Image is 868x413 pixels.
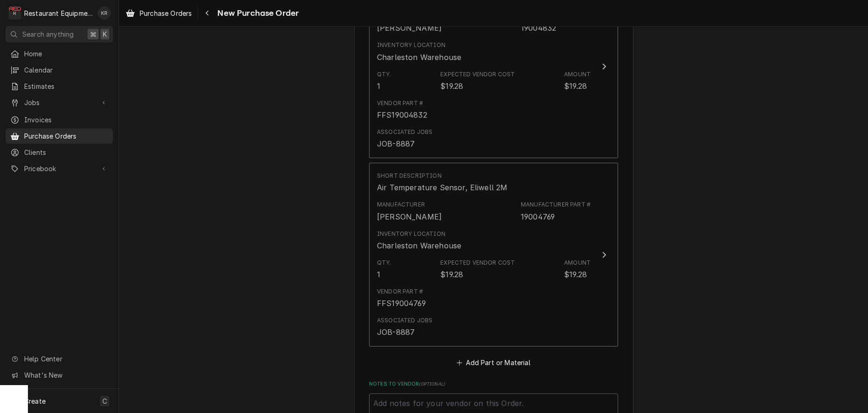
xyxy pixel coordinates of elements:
[122,6,195,21] a: Purchase Orders
[564,259,591,267] div: Amount
[440,80,463,92] div: $19.28
[377,99,423,107] div: Vendor Part #
[440,259,515,267] div: Expected Vendor Cost
[200,6,215,20] button: Navigate back
[24,49,108,59] span: Home
[140,8,192,18] span: Purchase Orders
[377,200,442,222] div: Manufacturer
[377,298,426,309] div: FFS19004769
[377,269,380,280] div: 1
[6,112,113,127] a: Invoices
[22,29,74,39] span: Search anything
[6,26,113,42] button: Search anything⌘K
[440,70,515,79] div: Expected Vendor Cost
[6,62,113,78] a: Calendar
[24,98,94,107] span: Jobs
[102,396,107,406] span: C
[24,147,108,157] span: Clients
[377,172,442,180] div: Short Description
[377,200,425,209] div: Manufacturer
[6,128,113,144] a: Purchase Orders
[521,200,591,209] div: Manufacturer Part #
[377,41,445,49] div: Inventory Location
[98,7,111,20] div: KR
[377,259,391,267] div: Qty.
[90,29,96,39] span: ⌘
[6,161,113,176] a: Go to Pricebook
[440,269,463,280] div: $19.28
[24,131,108,141] span: Purchase Orders
[377,182,507,193] div: Air Temperature Sensor, Eliwell 2M
[24,164,94,173] span: Pricebook
[6,46,113,61] a: Home
[6,367,113,383] a: Go to What's New
[98,7,111,20] div: Kelli Robinette's Avatar
[377,70,391,79] div: Qty.
[377,326,415,338] div: JOB-8887
[6,79,113,94] a: Estimates
[369,380,618,388] label: Notes to Vendor
[6,351,113,366] a: Go to Help Center
[24,115,108,125] span: Invoices
[377,80,380,92] div: 1
[8,7,21,20] div: R
[24,397,46,405] span: Create
[377,211,442,222] div: Manufacturer
[377,287,423,296] div: Vendor Part #
[377,240,461,251] div: Charleston Warehouse
[24,81,108,91] span: Estimates
[103,29,107,39] span: K
[369,163,618,346] button: Update Line Item
[377,22,442,33] div: Manufacturer
[24,65,108,75] span: Calendar
[24,370,108,380] span: What's New
[24,354,108,364] span: Help Center
[521,200,591,222] div: Part Number
[521,211,555,222] div: Part Number
[24,8,93,18] div: Restaurant Equipment Diagnostics
[377,128,432,136] div: Associated Jobs
[564,269,587,280] div: $19.28
[8,7,21,20] div: Restaurant Equipment Diagnostics's Avatar
[6,95,113,110] a: Go to Jobs
[215,7,299,20] span: New Purchase Order
[419,381,445,386] span: ( optional )
[377,109,427,120] div: FFS19004832
[377,230,445,238] div: Inventory Location
[377,138,415,149] div: JOB-8887
[377,316,432,325] div: Associated Jobs
[564,70,591,79] div: Amount
[377,52,461,63] div: Charleston Warehouse
[521,22,556,33] div: Part Number
[455,356,532,369] button: Add Part or Material
[6,145,113,160] a: Clients
[564,80,587,92] div: $19.28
